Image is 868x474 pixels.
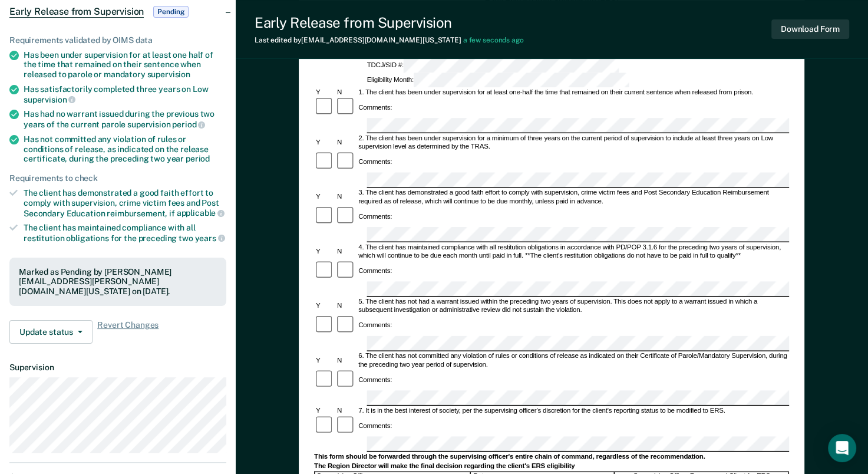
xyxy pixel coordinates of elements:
[314,248,335,256] div: Y
[357,103,394,111] div: Comments:
[9,35,226,45] div: Requirements validated by OIMS data
[335,248,357,256] div: N
[314,139,335,147] div: Y
[335,407,357,415] div: N
[357,134,790,152] div: 2. The client has been under supervision for a minimum of three years on the current period of su...
[357,407,790,415] div: 7. It is in the best interest of society, per the supervising officer's discretion for the client...
[335,139,357,147] div: N
[357,243,790,261] div: 4. The client has maintained compliance with all restitution obligations in accordance with PD/PO...
[314,302,335,311] div: Y
[357,88,790,97] div: 1. The client has been under supervision for at least one-half the time that remained on their cu...
[153,6,189,18] span: Pending
[9,320,93,344] button: Update status
[186,154,210,163] span: period
[195,233,225,243] span: years
[357,321,394,330] div: Comments:
[172,120,205,129] span: period
[24,50,226,80] div: Has been under supervision for at least one half of the time that remained on their sentence when...
[828,434,856,462] div: Open Intercom Messenger
[24,188,226,218] div: The client has demonstrated a good faith effort to comply with supervision, crime victim fees and...
[314,453,789,461] div: This form should be forwarded through the supervising officer's entire chain of command, regardle...
[365,73,631,88] div: Eligibility Month:
[9,173,226,183] div: Requirements to check
[314,407,335,415] div: Y
[463,36,524,44] span: a few seconds ago
[357,422,394,430] div: Comments:
[147,70,190,79] span: supervision
[24,109,226,129] div: Has had no warrant issued during the previous two years of the current parole supervision
[335,302,357,311] div: N
[24,95,75,104] span: supervision
[24,134,226,164] div: Has not committed any violation of rules or conditions of release, as indicated on the release ce...
[314,88,335,97] div: Y
[335,88,357,97] div: N
[9,363,226,373] dt: Supervision
[357,158,394,166] div: Comments:
[314,462,789,470] div: The Region Director will make the final decision regarding the client's ERS eligibility
[177,208,225,218] span: applicable
[24,84,226,104] div: Has satisfactorily completed three years on Low
[771,19,849,39] button: Download Form
[357,212,394,220] div: Comments:
[97,320,159,344] span: Revert Changes
[9,6,144,18] span: Early Release from Supervision
[357,298,790,315] div: 5. The client has not had a warrant issued within the preceding two years of supervision. This do...
[255,14,524,31] div: Early Release from Supervision
[357,266,394,275] div: Comments:
[335,357,357,365] div: N
[357,189,790,206] div: 3. The client has demonstrated a good faith effort to comply with supervision, crime victim fees ...
[357,353,790,370] div: 6. The client has not committed any violation of rules or conditions of release as indicated on t...
[357,376,394,384] div: Comments:
[255,36,524,44] div: Last edited by [EMAIL_ADDRESS][DOMAIN_NAME][US_STATE]
[335,193,357,202] div: N
[24,223,226,243] div: The client has maintained compliance with all restitution obligations for the preceding two
[314,357,335,365] div: Y
[314,193,335,202] div: Y
[19,267,217,297] div: Marked as Pending by [PERSON_NAME][EMAIL_ADDRESS][PERSON_NAME][DOMAIN_NAME][US_STATE] on [DATE].
[365,58,621,73] div: TDCJ/SID #:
